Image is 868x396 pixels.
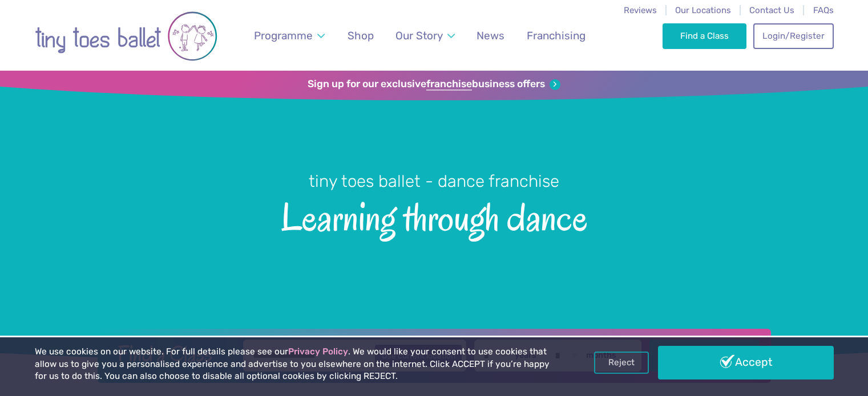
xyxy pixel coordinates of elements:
[395,29,443,42] span: Our Story
[663,23,746,48] a: Find a Class
[309,172,559,191] small: tiny toes ballet - dance franchise
[658,346,834,379] a: Accept
[35,346,554,383] p: We use cookies on our website. For full details please see our . We would like your consent to us...
[20,193,848,239] span: Learning through dance
[813,5,834,15] a: FAQs
[471,22,510,49] a: News
[675,5,731,15] a: Our Locations
[527,29,586,42] span: Franchising
[35,7,217,65] img: tiny toes ballet
[288,346,348,357] a: Privacy Policy
[348,29,374,42] span: Shop
[308,78,560,91] a: Sign up for our exclusivefranchisebusiness offers
[390,22,460,49] a: Our Story
[254,29,313,42] span: Programme
[426,78,472,91] strong: franchise
[749,5,794,15] a: Contact Us
[477,29,504,42] span: News
[753,23,833,48] a: Login/Register
[624,5,657,15] a: Reviews
[521,22,591,49] a: Franchising
[248,22,330,49] a: Programme
[594,352,649,373] a: Reject
[342,22,379,49] a: Shop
